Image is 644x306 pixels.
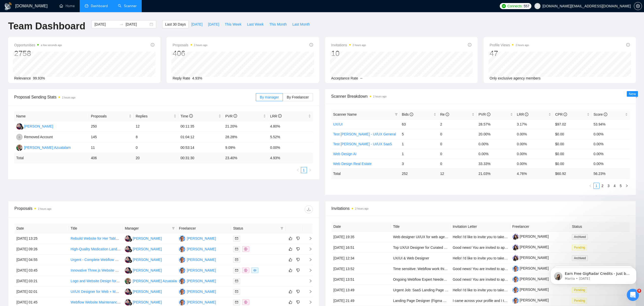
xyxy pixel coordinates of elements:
img: RA [16,145,23,151]
a: IZ[PERSON_NAME] [179,289,216,293]
span: dislike [296,300,300,304]
a: Pending [572,298,589,302]
td: 0.00% [268,142,313,153]
a: Ongoing Webflow Expert Needed for Project Execution [393,277,479,281]
button: dislike [295,246,301,252]
span: like [289,247,292,251]
span: info-circle [234,114,237,118]
td: 0.00% [515,159,553,169]
td: 0.00% [592,149,630,159]
span: like [289,236,292,240]
a: Archived [572,235,590,239]
iframe: Intercom live chat [627,289,639,301]
span: [DATE] [191,22,202,27]
button: dislike [295,235,301,241]
td: 0.00% [592,139,630,149]
time: 2 hours ago [515,44,529,47]
th: Name [14,111,89,121]
span: info-circle [410,113,413,116]
td: 0 [438,149,477,159]
time: a few seconds ago [41,44,62,47]
img: Profile image for Mariia [11,15,19,23]
span: dislike [296,236,300,240]
span: dislike [296,268,300,272]
td: 3 [400,159,438,169]
span: Replies [136,113,173,119]
span: right [625,184,628,187]
a: Web Design Real Estate [333,162,372,166]
a: Landing Page Designer (Figma + Webflow) [393,299,461,303]
span: like [289,258,292,262]
a: Webflow Website Maintenance and Updates [71,300,140,304]
span: info-circle [151,43,154,47]
div: message notification from Mariia, 1w ago. Earn Free GigRadar Credits - Just by Sharing Your Story... [8,11,94,27]
span: like [289,300,292,304]
span: right [308,169,311,172]
td: $0.00 [553,159,592,169]
span: Opportunities [14,42,62,48]
a: RH[PERSON_NAME] [125,289,162,293]
td: 5.52% [268,132,313,142]
span: Scanner Breakdown [331,93,630,99]
img: upwork-logo.png [502,4,506,8]
td: 0.00% [515,149,553,159]
a: setting [634,4,642,8]
span: CPR [555,112,567,116]
a: UI/UX Designer for Web + Mobile Application Redesign (Upgrade) [71,290,174,294]
span: Time [180,114,193,118]
td: 63 [400,119,438,129]
th: Proposals [89,111,134,121]
a: Urgent - Complete Webflow website design [71,258,138,262]
img: gigradar-bm.png [129,249,132,252]
li: 5 [618,183,624,189]
input: Start date [94,22,117,27]
span: download [305,207,313,211]
p: Earn Free GigRadar Credits - Just by Sharing Your Story! 💬 Want more credits for sending proposal... [22,14,87,19]
span: 557 [524,3,529,9]
td: 2 [438,119,477,129]
button: dislike [295,267,301,273]
a: homeHome [59,4,75,8]
li: 3 [606,183,612,189]
div: [PERSON_NAME] [24,124,53,129]
span: Last Week [247,22,264,27]
div: [PERSON_NAME] [187,236,216,241]
a: Rebuild Website for Her Table – Membership & Event Platform [71,236,169,240]
span: Proposals [173,42,207,48]
button: [DATE] [189,20,205,28]
a: IZ[PERSON_NAME] [179,268,216,272]
a: [PERSON_NAME] [512,234,549,238]
img: RH [125,289,131,295]
td: 28.57% [476,119,515,129]
span: dashboard [85,4,88,8]
time: 2 hours ago [62,96,75,99]
img: IZ [179,289,185,295]
span: filter [171,225,176,232]
img: RH [125,246,131,252]
a: RH[PERSON_NAME] [16,124,53,128]
a: [PERSON_NAME] [512,277,549,281]
span: filter [394,111,399,118]
td: 0.00% [515,139,553,149]
span: swap-right [119,22,123,26]
span: 4.93% [192,76,202,80]
img: IZ [179,299,185,305]
a: Test [PERSON_NAME] - UI/UX SaaS [333,142,392,146]
img: RH [16,123,23,130]
span: [DATE] [208,22,219,27]
a: 2 [600,183,605,189]
img: c1TvrDEnT2cRyVJWuaGrBp4vblnH3gAhIHj-0WWF6XgB1-1I-LIFv2h85ylRMVt1qP [512,244,519,251]
td: 20.00% [476,129,515,139]
span: dislike [296,247,300,251]
img: gigradar-bm.png [129,259,132,263]
img: gigradar-bm.png [20,126,24,130]
button: [DATE] [205,20,222,28]
h1: Team Dashboard [8,20,85,32]
td: $0.00 [553,149,592,159]
span: info-circle [564,113,567,116]
span: info-circle [626,43,630,47]
span: info-circle [604,113,607,116]
span: dislike [296,290,300,294]
li: 1 [593,183,599,189]
button: Last 30 Days [162,20,189,28]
